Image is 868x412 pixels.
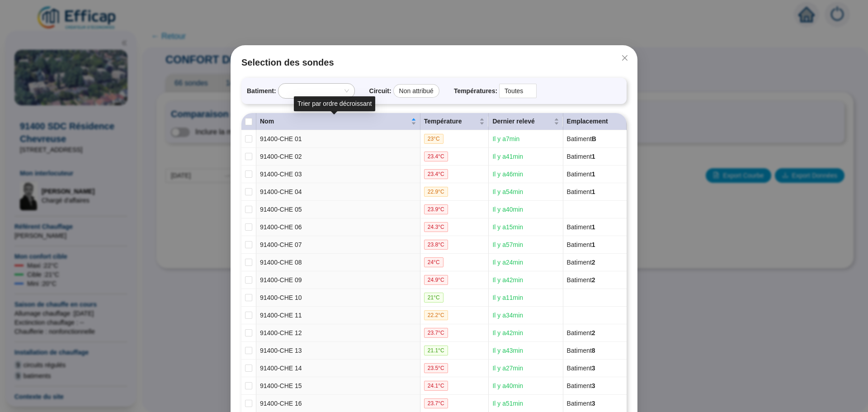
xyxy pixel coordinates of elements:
[567,329,595,336] span: Batiment
[492,382,523,389] span: Il y a 40 min
[567,400,595,407] span: Batiment
[592,241,595,248] span: 1
[492,276,523,284] span: Il y a 42 min
[618,54,632,62] span: Fermer
[492,259,523,266] span: Il y a 24 min
[424,346,448,355] span: 21.1 °C
[424,187,448,197] span: 22.9 °C
[592,382,595,389] span: 3
[592,223,595,231] span: 1
[424,363,448,373] span: 23.5 °C
[492,347,523,354] span: Il y a 43 min
[256,377,420,395] td: 91400-CHE 15
[567,153,595,160] span: Batiment
[256,289,420,307] td: 91400-CHE 10
[592,259,595,266] span: 2
[294,96,375,111] div: Trier par ordre décroissant
[256,360,420,377] td: 91400-CHE 14
[592,365,595,372] span: 3
[424,293,443,303] span: 21 °C
[592,153,595,160] span: 1
[492,329,523,336] span: Il y a 42 min
[592,329,595,336] span: 2
[424,169,448,179] span: 23.4 °C
[256,324,420,342] td: 91400-CHE 12
[492,153,523,160] span: Il y a 41 min
[618,51,632,65] button: Close
[247,86,276,96] span: Batiment :
[424,152,448,161] span: 23.4 °C
[260,117,409,126] span: Nom
[492,135,519,142] span: Il y a 7 min
[567,347,595,354] span: Batiment
[424,134,443,144] span: 23 °C
[592,188,595,195] span: 1
[256,113,420,130] th: Nom
[393,84,439,98] div: Non attribué
[256,271,420,289] td: 91400-CHE 09
[621,54,628,62] span: close
[567,276,595,284] span: Batiment
[492,241,523,248] span: Il y a 57 min
[241,56,627,69] span: Selection des sondes
[424,275,448,285] span: 24.9 °C
[424,240,448,250] span: 23.8 °C
[256,130,420,148] td: 91400-CHE 01
[526,88,532,94] span: down
[256,148,420,166] td: 91400-CHE 02
[256,218,420,236] td: 91400-CHE 06
[492,188,523,195] span: Il y a 54 min
[369,86,392,96] span: Circuit :
[424,222,448,232] span: 24.3 °C
[492,312,523,319] span: Il y a 34 min
[492,223,523,231] span: Il y a 15 min
[592,347,595,354] span: 8
[424,117,478,126] span: Température
[256,201,420,218] td: 91400-CHE 05
[424,204,448,214] span: 23.9 °C
[567,382,595,389] span: Batiment
[492,400,523,407] span: Il y a 51 min
[256,342,420,360] td: 91400-CHE 13
[424,328,448,338] span: 23.7 °C
[592,276,595,284] span: 2
[492,170,523,178] span: Il y a 46 min
[256,166,420,183] td: 91400-CHE 03
[567,135,596,142] span: Batiment
[424,257,443,267] span: 24 °C
[505,84,531,98] span: Toutes
[567,241,595,248] span: Batiment
[592,135,596,142] span: B
[420,113,489,130] th: Température
[424,381,448,391] span: 24.1 °C
[567,259,595,266] span: Batiment
[489,113,563,130] th: Dernier relevé
[567,365,595,372] span: Batiment
[592,400,595,407] span: 3
[492,206,523,213] span: Il y a 40 min
[256,254,420,271] td: 91400-CHE 08
[256,236,420,254] td: 91400-CHE 07
[567,188,595,195] span: Batiment
[567,170,595,178] span: Batiment
[454,86,497,96] span: Températures :
[492,294,523,301] span: Il y a 11 min
[492,365,523,372] span: Il y a 27 min
[424,310,448,320] span: 22.2 °C
[256,307,420,324] td: 91400-CHE 11
[567,223,595,231] span: Batiment
[256,183,420,201] td: 91400-CHE 04
[567,117,623,126] div: Emplacement
[424,398,448,408] span: 23.7 °C
[592,170,595,178] span: 1
[492,117,552,126] span: Dernier relevé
